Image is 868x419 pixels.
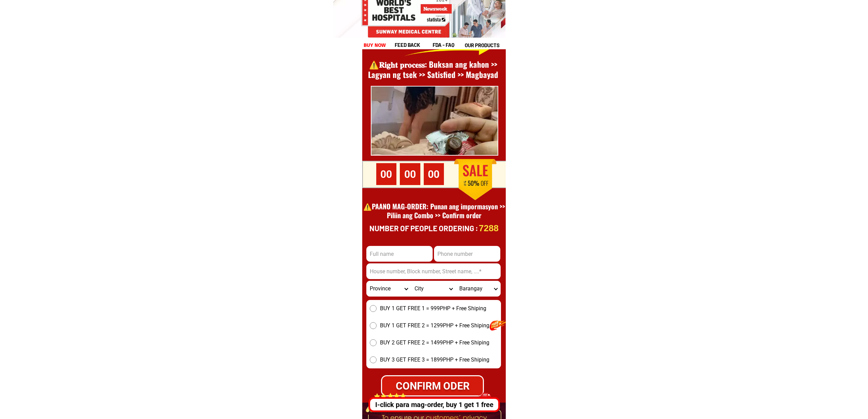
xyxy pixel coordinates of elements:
[370,400,498,410] div: I-click para mag-order, buy 1 get 1 free
[370,305,377,312] input: BUY 1 GET FREE 1 = 999PHP + Free Shiping
[370,322,377,329] input: BUY 1 GET FREE 2 = 1299PHP + Free Shiping
[395,41,432,49] h1: feed back
[380,322,489,330] span: BUY 1 GET FREE 2 = 1299PHP + Free Shiping
[411,281,456,297] select: Select district
[465,41,505,49] h1: our products
[363,202,505,228] h1: ⚠️️PAANO MAG-ORDER: Punan ang impormasyon >> Piliin ang Combo >> Confirm order
[380,356,489,364] span: BUY 3 GET FREE 3 = 1899PHP + Free Shiping
[359,60,508,80] h1: ⚠️️𝐑𝐢𝐠𝐡𝐭 𝐩𝐫𝐨𝐜𝐞𝐬𝐬: Buksan ang kahon >> Lagyan ng tsek >> Satisfied >> Magbayad
[456,281,501,297] select: Select commune
[370,339,377,346] input: BUY 2 GET FREE 2 = 1499PHP + Free Shiping
[434,246,500,262] input: Input phone_number
[380,339,489,347] span: BUY 2 GET FREE 2 = 1499PHP + Free Shiping
[362,41,387,50] h1: buy now
[366,263,501,279] input: Input address
[370,356,377,363] input: BUY 3 GET FREE 3 = 1899PHP + Free Shiping
[378,377,488,394] div: CONFIRM ODER
[380,304,486,313] span: BUY 1 GET FREE 1 = 999PHP + Free Shiping
[366,246,433,262] input: Input full_name
[479,223,498,234] p: 7288
[366,281,411,297] select: Select province
[433,41,471,49] h1: fda - FAQ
